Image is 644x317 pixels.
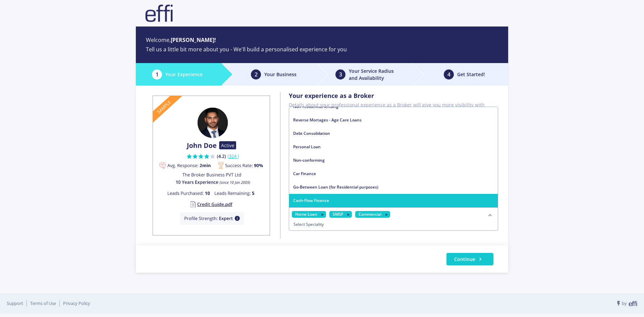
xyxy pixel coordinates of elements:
[454,256,475,263] span: Continue
[152,69,162,80] div: 1
[295,211,317,217] span: Home Loan
[63,300,90,306] a: Privacy Policy
[292,221,484,228] input: Select Speciality
[293,157,325,163] span: Non-conforming
[615,300,637,307] span: by
[289,92,498,100] h3: Your experience as a Broker
[165,71,203,78] label: Your Experience
[7,300,23,306] a: Support
[264,71,297,78] label: Your Business
[293,184,378,190] span: Go-Between Loan (for Residential purposes)
[293,171,316,176] span: Car Finance
[251,69,261,80] div: 2
[144,4,174,22] img: default.png
[444,69,454,80] div: 4
[293,144,321,150] span: Personal Loan
[171,36,216,44] b: [PERSON_NAME]!
[333,211,343,217] span: SMSF
[446,253,493,265] button: Continue
[30,300,56,306] a: Terms of Use
[349,67,402,82] label: Your Service Radius and Availability
[293,198,329,203] span: Cash-Flow Finance
[293,130,330,136] span: Debt Consolidation
[153,96,270,235] img: PROFILE2.7d65d42.png
[289,102,498,114] h5: Details about your professional experience as a Broker will give you more visibility with customers.
[457,71,485,78] label: Get Started!
[335,69,345,80] div: 3
[293,117,362,123] span: Reverse Mortages - Age Care Loans
[146,37,216,43] h4: Welcome,
[359,211,381,217] span: Commercial
[146,46,347,53] h3: Tell us a little bit more about you - We'll build a personalised experience for you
